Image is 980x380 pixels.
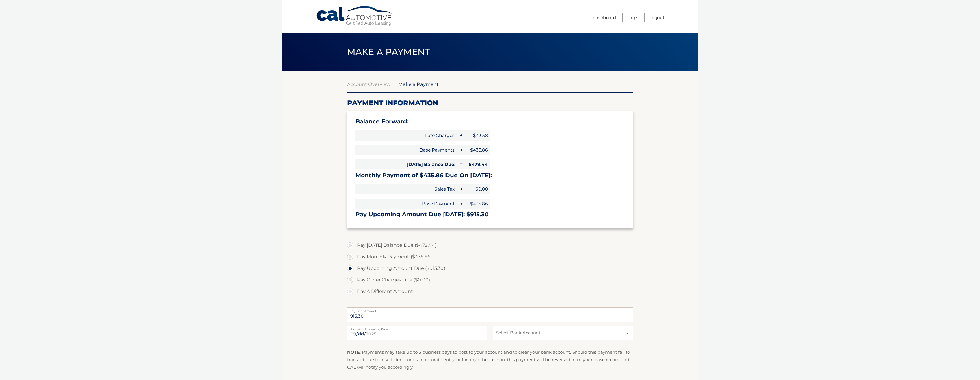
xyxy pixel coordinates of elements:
[347,307,633,322] input: Payment Amount
[347,286,633,297] label: Pay A Different Amount
[355,159,458,169] span: [DATE] Balance Due:
[464,199,490,209] span: $435.86
[464,145,490,155] span: $435.86
[347,349,360,355] strong: NOTE
[458,145,464,155] span: +
[464,130,490,141] span: $43.58
[347,99,633,107] h2: Payment Information
[347,348,633,371] p: : Payments may take up to 3 business days to post to your account and to clear your bank account....
[355,130,458,141] span: Late Charges:
[347,326,487,340] input: Payment Date
[347,326,487,330] label: Payment Processing Date
[316,6,394,26] a: Cal Automotive
[355,118,625,125] h3: Balance Forward:
[398,81,439,87] span: Make a Payment
[593,13,616,22] a: Dashboard
[355,184,458,194] span: Sales Tax:
[347,274,633,286] label: Pay Other Charges Due ($0.00)
[347,251,633,263] label: Pay Monthly Payment ($435.86)
[347,81,390,87] a: Account Overview
[458,199,464,209] span: +
[355,199,458,209] span: Base Payment:
[347,307,633,312] label: Payment Amount
[347,239,633,251] label: Pay [DATE] Balance Due ($479.44)
[458,130,464,141] span: +
[651,13,664,22] a: Logout
[458,159,464,169] span: =
[347,47,430,57] span: Make a Payment
[355,211,625,218] h3: Pay Upcoming Amount Due [DATE]: $915.30
[458,184,464,194] span: +
[464,184,490,194] span: $0.00
[355,145,458,155] span: Base Payments:
[347,263,633,274] label: Pay Upcoming Amount Due ($915.30)
[355,172,625,179] h3: Monthly Payment of $435.86 Due On [DATE]:
[628,13,638,22] a: FAQ's
[464,159,490,169] span: $479.44
[394,81,395,87] span: |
